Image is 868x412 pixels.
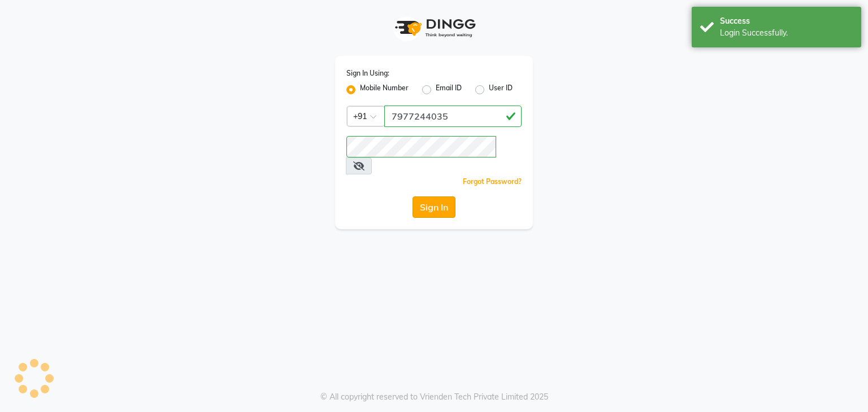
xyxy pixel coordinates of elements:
button: Sign In [413,196,455,218]
img: logo1.svg [389,11,479,45]
input: Username [346,136,496,157]
label: Sign In Using: [346,68,389,78]
input: Username [384,106,522,127]
div: Login Successfully. [720,27,853,39]
a: Forgot Password? [463,177,522,186]
div: Success [720,15,853,27]
label: User ID [489,83,513,97]
label: Email ID [436,83,462,97]
label: Mobile Number [360,83,409,97]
